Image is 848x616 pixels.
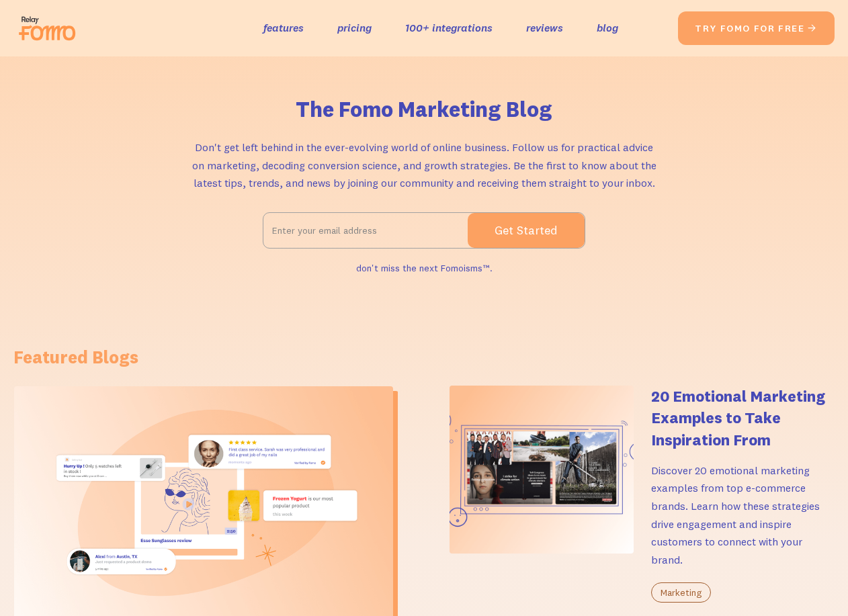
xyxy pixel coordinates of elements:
[468,213,585,248] input: Get Started
[263,18,304,38] a: features
[807,22,818,34] span: 
[296,97,552,122] h1: The Fomo Marketing Blog
[597,18,618,38] a: blog
[651,386,835,451] h4: 20 Emotional Marketing Examples to Take Inspiration From
[13,345,835,369] h1: Featured Blogs
[337,18,372,38] a: pricing
[189,138,659,192] p: Don't get left behind in the ever-evolving world of online business. Follow us for practical advi...
[651,461,835,569] p: Discover 20 emotional marketing examples from top e-commerce brands. Learn how these strategies d...
[678,11,835,45] a: try fomo for free
[405,18,493,38] a: 100+ integrations
[263,212,585,249] form: Email Form 2
[526,18,563,38] a: reviews
[450,386,835,603] a: 20 Emotional Marketing Examples to Take Inspiration FromDiscover 20 emotional marketing examples ...
[263,214,468,247] input: Enter your email address
[356,259,493,278] div: don't miss the next Fomoisms™.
